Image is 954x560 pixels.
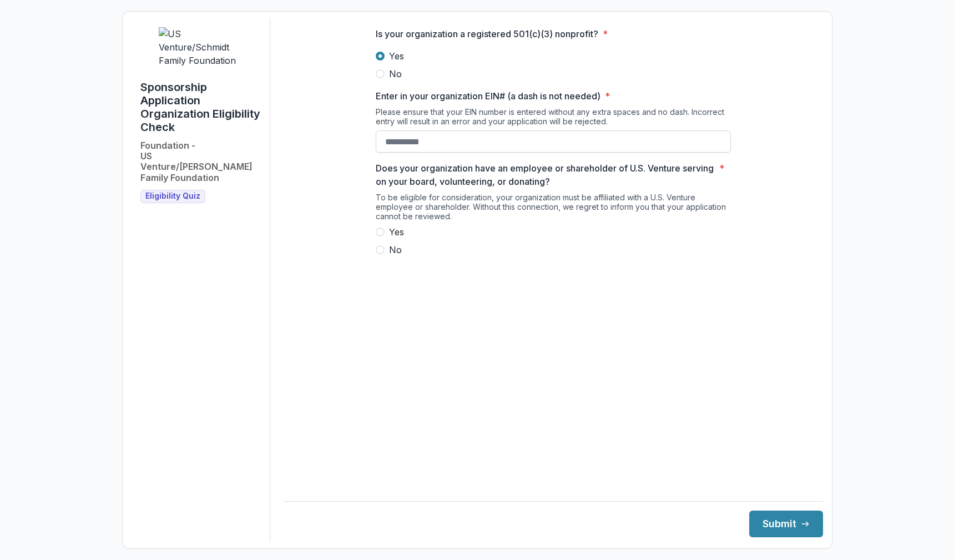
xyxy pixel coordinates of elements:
h2: Foundation - US Venture/[PERSON_NAME] Family Foundation [140,140,261,183]
div: Please ensure that your EIN number is entered without any extra spaces and no dash. Incorrect ent... [376,107,731,130]
span: Eligibility Quiz [145,191,200,201]
p: Does your organization have an employee or shareholder of U.S. Venture serving on your board, vol... [376,162,715,188]
button: Submit [749,511,823,537]
span: Yes [389,225,404,239]
img: US Venture/Schmidt Family Foundation [159,27,242,67]
p: Is your organization a registered 501(c)(3) nonprofit? [376,27,598,41]
span: Yes [389,49,404,63]
span: No [389,243,402,256]
div: To be eligible for consideration, your organization must be affiliated with a U.S. Venture employ... [376,193,731,225]
span: No [389,67,402,80]
p: Enter in your organization EIN# (a dash is not needed) [376,89,600,103]
h1: Sponsorship Application Organization Eligibility Check [140,80,261,134]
